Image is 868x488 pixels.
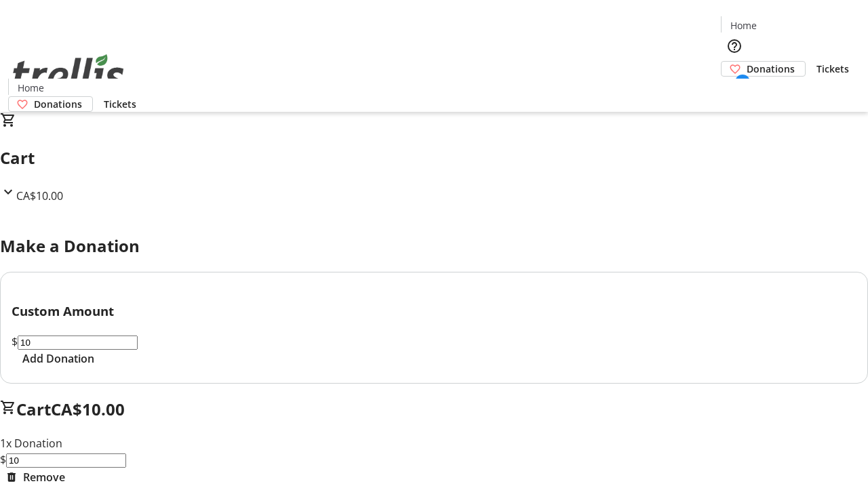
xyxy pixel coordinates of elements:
span: Donations [747,62,795,76]
button: Cart [721,77,748,104]
span: Tickets [104,97,136,111]
input: Donation Amount [18,335,138,350]
span: Donations [34,97,82,111]
span: Add Donation [22,350,94,367]
a: Tickets [806,62,860,76]
a: Donations [8,96,93,112]
a: Home [9,81,52,95]
img: Orient E2E Organization bmQ0nRot0F's Logo [8,39,129,107]
span: CA$10.00 [51,398,125,420]
a: Tickets [93,97,147,111]
span: CA$10.00 [16,188,63,203]
h3: Custom Amount [12,302,856,321]
a: Donations [721,61,806,77]
button: Add Donation [12,350,105,367]
button: Help [721,33,748,60]
span: Tickets [816,62,849,76]
span: Remove [23,469,65,485]
span: Home [18,81,44,95]
span: Home [730,18,757,33]
span: $ [12,334,18,349]
input: Donation Amount [6,453,126,468]
a: Home [722,18,765,33]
